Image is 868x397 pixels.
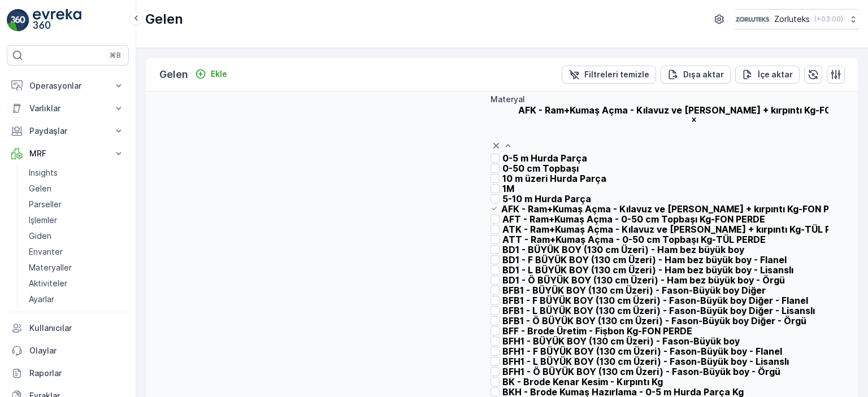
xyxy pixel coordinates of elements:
p: 0-50 cm Topbaşı [502,163,579,173]
p: Operasyonlar [29,80,106,91]
p: BFB1 - Ö BÜYÜK BOY (130 cm Üzeri) - Fason-Büyük boy Diğer - Örgü [502,316,806,326]
p: BD1 - Ö BÜYÜK BOY (130 cm Üzeri) - Ham bez büyük boy - Örgü [502,275,785,285]
p: BFH1 - F BÜYÜK BOY (130 cm Üzeri) - Fason-Büyük boy - Flanel [502,346,782,356]
p: 1M [502,184,514,194]
button: Operasyonlar [7,75,129,97]
p: Kullanıcılar [29,322,124,334]
a: Aktiviteler [24,276,129,291]
p: AFK - Ram+Kumaş Açma - Kılavuz ve [PERSON_NAME] + kırpıntı Kg-FON PERDE [501,204,853,214]
p: Gelen [145,10,183,28]
p: Materyal [491,94,525,105]
p: Varlıklar [29,103,106,114]
p: Dışa aktar [683,69,724,80]
p: Ayarlar [29,294,54,305]
p: ⌘B [110,51,121,60]
p: Parseller [29,199,62,210]
p: Envanter [29,246,63,258]
p: BFH1 - Ö BÜYÜK BOY (130 cm Üzeri) - Fason-Büyük boy - Örgü [502,367,780,377]
p: ATT - Ram+Kumaş Açma - 0-50 cm Topbaşı Kg-TÜL PERDE [502,234,766,245]
p: BK - Brode Kenar Kesim - Kırpıntı Kg [502,377,663,387]
img: 6-1-9-3_wQBzyll.png [735,13,770,25]
p: BD1 - F BÜYÜK BOY (130 cm Üzeri) - Ham bez büyük boy - Flanel [502,255,787,265]
img: logo_light-DOdMpM7g.png [33,9,81,32]
p: ( +03:00 ) [814,15,843,24]
p: Zorluteks [774,14,810,25]
a: Ayarlar [24,291,129,307]
p: Aktiviteler [29,278,67,289]
a: Kullanıcılar [7,317,129,339]
p: Raporlar [29,368,124,379]
a: Envanter [24,244,129,260]
p: Insights [29,167,58,178]
p: Paydaşlar [29,125,106,137]
p: MRF [29,148,106,159]
a: Giden [24,228,129,244]
a: Olaylar [7,339,129,362]
p: BFH1 - BÜYÜK BOY (130 cm Üzeri) - Fason-Büyük boy [502,336,740,346]
p: Giden [29,230,51,242]
p: BFB1 - BÜYÜK BOY (130 cm Üzeri) - Fason-Büyük boy Diğer [502,285,766,295]
p: BFF - Brode Üretim - Fişbon Kg-FON PERDE [502,326,692,336]
img: logo [7,9,29,32]
p: BD1 - L BÜYÜK BOY (130 cm Üzeri) - Ham bez büyük boy - Lisanslı [502,265,793,275]
button: Dışa aktar [661,66,731,84]
p: 0-5 m Hurda Parça [502,153,587,163]
p: BFH1 - L BÜYÜK BOY (130 cm Üzeri) - Fason-Büyük boy - Lisanslı [502,356,789,367]
button: Filtreleri temizle [562,66,656,84]
a: Parseller [24,197,129,212]
p: Gelen [159,67,188,82]
p: 5-10 m Hurda Parça [502,194,591,204]
button: MRF [7,142,129,165]
p: BFB1 - L BÜYÜK BOY (130 cm Üzeri) - Fason-Büyük boy Diğer - Lisanslı [502,306,815,316]
button: Ekle [190,67,232,81]
a: Raporlar [7,362,129,385]
p: Olaylar [29,345,124,356]
p: İçe aktar [758,69,793,80]
a: Insights [24,165,129,181]
a: Materyaller [24,260,129,276]
p: BD1 - BÜYÜK BOY (130 cm Üzeri) - Ham bez büyük boy [502,245,744,255]
a: Gelen [24,181,129,197]
a: İşlemler [24,212,129,228]
p: Gelen [29,183,51,194]
p: İşlemler [29,215,57,226]
p: Filtreleri temizle [584,69,649,80]
button: İçe aktar [735,66,800,84]
button: Zorluteks(+03:00) [735,9,859,29]
p: 10 m üzeri Hurda Parça [502,173,606,184]
p: BFB1 - F BÜYÜK BOY (130 cm Üzeri) - Fason-Büyük boy Diğer - Flanel [502,295,808,306]
button: Paydaşlar [7,120,129,142]
p: Materyaller [29,262,72,273]
p: Ekle [211,68,227,80]
p: BKH - Brode Kumaş Hazırlama - 0-5 m Hurda Parça Kg [502,387,744,397]
p: ATK - Ram+Kumaş Açma - Kılavuz ve [PERSON_NAME] + kırpıntı Kg-TÜL PERDE [502,224,854,234]
p: AFT - Ram+Kumaş Açma - 0-50 cm Topbaşı Kg-FON PERDE [502,214,765,224]
button: Varlıklar [7,97,129,120]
